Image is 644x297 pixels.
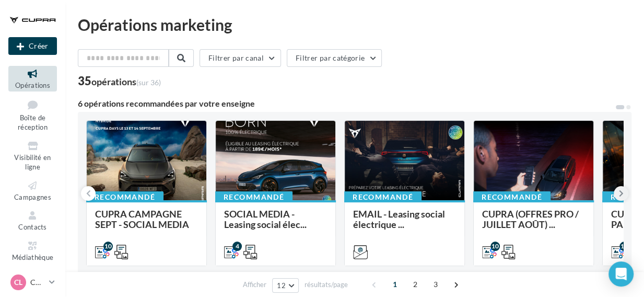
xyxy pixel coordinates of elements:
div: Recommandé [344,191,421,203]
div: 11 [619,242,629,251]
div: 4 [232,242,242,251]
div: opérations [91,77,161,86]
div: Nouvelle campagne [8,37,57,55]
button: 12 [272,278,299,293]
a: Contacts [8,208,57,233]
a: Boîte de réception [8,96,57,134]
span: Contacts [18,223,47,231]
span: EMAIL - Leasing social électrique ... [353,208,445,230]
div: Recommandé [215,191,292,203]
span: Visibilité en ligne [14,153,51,172]
span: Boîte de réception [18,113,48,132]
span: Opérations [15,81,50,89]
a: CL CUPRA Laon [8,272,57,292]
span: CUPRA CAMPAGNE SEPT - SOCIAL MEDIA [95,208,189,230]
span: résultats/page [305,280,348,290]
span: (sur 36) [136,78,161,87]
span: Afficher [243,280,266,290]
div: Opérations marketing [78,17,631,32]
a: Opérations [8,66,57,92]
div: 10 [490,242,500,251]
a: Médiathèque [8,238,57,264]
div: 35 [78,75,161,87]
a: Visibilité en ligne [8,138,57,174]
span: Campagnes [14,193,51,201]
div: Recommandé [473,191,551,203]
div: Recommandé [86,191,163,203]
span: CL [14,277,22,288]
div: 6 opérations recommandées par votre enseigne [78,99,615,108]
span: 3 [427,276,444,293]
span: Médiathèque [12,253,54,261]
span: 2 [407,276,424,293]
button: Filtrer par canal [200,49,281,67]
span: SOCIAL MEDIA - Leasing social élec... [224,208,307,230]
button: Filtrer par catégorie [287,49,382,67]
a: Campagnes [8,178,57,203]
div: 10 [103,242,113,251]
span: CUPRA (OFFRES PRO / JUILLET AOÛT) ... [482,208,579,230]
div: Open Intercom Messenger [608,261,634,287]
span: 12 [277,281,286,290]
p: CUPRA Laon [30,277,45,288]
button: Créer [8,37,57,55]
span: 1 [387,276,403,293]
